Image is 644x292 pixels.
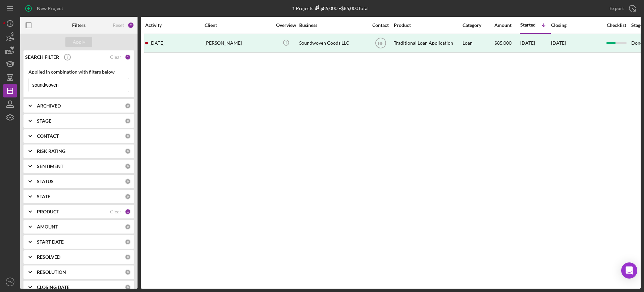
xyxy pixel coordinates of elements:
[520,34,550,52] div: [DATE]
[205,23,272,28] div: Client
[273,23,299,28] div: Overview
[8,280,13,284] text: RM
[110,209,121,214] div: Clear
[37,149,65,154] b: RISK RATING
[609,2,624,15] div: Export
[125,133,131,139] div: 0
[37,254,60,260] b: RESOLVED
[37,194,50,199] b: STATE
[25,54,59,60] b: SEARCH FILTER
[125,118,131,124] div: 0
[37,239,64,245] b: START DATE
[602,23,631,28] div: Checklist
[394,23,461,28] div: Product
[37,2,63,15] div: New Project
[520,22,536,28] div: Started
[125,194,131,200] div: 0
[37,269,66,275] b: RESOLUTION
[125,209,131,215] div: 1
[292,5,369,11] div: 1 Projects • $85,000 Total
[65,37,92,47] button: Apply
[621,262,637,279] div: Open Intercom Messenger
[127,22,134,29] div: 2
[37,164,63,169] b: SENTIMENT
[494,23,520,28] div: Amount
[299,23,366,28] div: Business
[125,254,131,260] div: 0
[125,224,131,230] div: 0
[29,69,129,75] div: Applied in combination with filters below
[37,285,69,290] b: CLOSING DATE
[37,209,59,214] b: PRODUCT
[551,40,566,46] div: [DATE]
[125,163,131,169] div: 0
[37,179,54,184] b: STATUS
[113,23,124,28] div: Reset
[378,41,383,46] text: HF
[125,178,131,184] div: 0
[463,34,494,52] div: Loan
[37,224,58,230] b: AMOUNT
[125,148,131,154] div: 0
[20,2,70,15] button: New Project
[313,5,337,11] div: $85,000
[125,269,131,275] div: 0
[37,133,59,139] b: CONTACT
[463,23,494,28] div: Category
[125,103,131,109] div: 0
[110,54,121,60] div: Clear
[551,23,601,28] div: Closing
[494,34,520,52] div: $85,000
[73,37,85,47] div: Apply
[37,103,61,109] b: ARCHIVED
[3,275,17,289] button: RM
[603,2,641,15] button: Export
[72,23,86,28] b: Filters
[150,40,164,46] time: 2025-08-28 03:14
[125,54,131,60] div: 1
[368,23,393,28] div: Contact
[145,23,204,28] div: Activity
[299,34,366,52] div: Soundwoven Goods LLC
[125,284,131,290] div: 0
[205,34,272,52] div: [PERSON_NAME]
[394,34,461,52] div: Traditional Loan Application
[125,239,131,245] div: 0
[37,118,51,124] b: STAGE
